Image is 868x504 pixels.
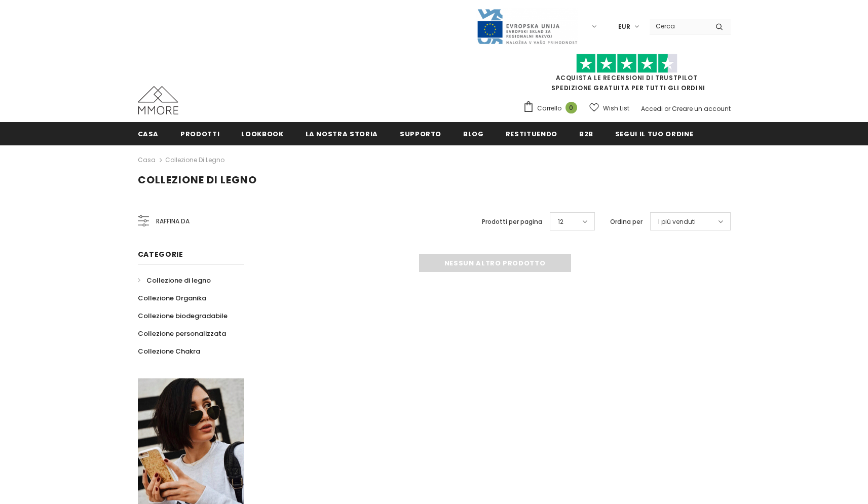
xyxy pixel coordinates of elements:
a: Collezione biodegradabile [138,307,228,325]
span: La nostra storia [306,129,378,139]
img: Fidati di Pilot Stars [576,54,677,73]
a: Accedi [641,104,663,113]
a: Collezione di legno [138,272,211,289]
a: Casa [138,154,156,166]
span: 12 [558,217,563,227]
a: Blog [463,122,484,145]
span: Carrello [537,103,561,113]
a: Lookbook [241,122,283,145]
a: Creare un account [672,104,731,113]
label: Ordina per [610,217,643,227]
span: or [664,104,670,113]
a: Collezione Organika [138,289,206,307]
img: Javni Razpis [476,8,578,45]
label: Prodotti per pagina [482,217,542,227]
a: Casa [138,122,159,145]
span: Lookbook [241,129,283,139]
a: Wish List [589,99,629,117]
span: Collezione di legno [138,173,257,187]
span: Casa [138,129,159,139]
a: Collezione Chakra [138,342,200,360]
a: Collezione personalizzata [138,325,226,342]
span: Restituendo [506,129,557,139]
span: EUR [618,22,630,32]
input: Search Site [650,19,708,33]
a: Carrello 0 [523,101,582,116]
a: Acquista le recensioni di TrustPilot [556,73,698,82]
a: B2B [579,122,593,145]
a: supporto [400,122,441,145]
a: Javni Razpis [476,22,578,30]
a: La nostra storia [306,122,378,145]
span: Wish List [603,103,629,113]
span: 0 [565,102,577,113]
a: Restituendo [506,122,557,145]
span: Raffina da [156,216,190,227]
span: Collezione Organika [138,293,206,303]
img: Casi MMORE [138,86,178,114]
span: Collezione biodegradabile [138,311,228,321]
span: supporto [400,129,441,139]
a: Segui il tuo ordine [615,122,693,145]
span: Blog [463,129,484,139]
span: Collezione personalizzata [138,329,226,338]
span: SPEDIZIONE GRATUITA PER TUTTI GLI ORDINI [523,58,731,92]
span: Collezione Chakra [138,346,200,356]
span: Segui il tuo ordine [615,129,693,139]
span: Prodotti [180,129,219,139]
a: Prodotti [180,122,219,145]
span: Categorie [138,249,183,259]
span: B2B [579,129,593,139]
span: Collezione di legno [146,276,211,285]
span: I più venduti [658,217,696,227]
a: Collezione di legno [165,156,224,164]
